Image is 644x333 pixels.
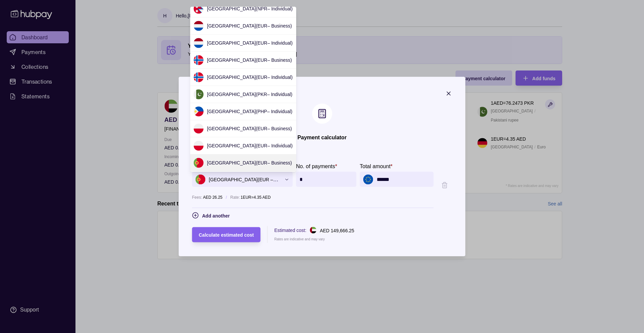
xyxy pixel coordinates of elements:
img: pl [194,124,204,134]
img: no [194,55,204,65]
span: [GEOGRAPHIC_DATA] ( EUR – Business ) [207,126,292,131]
img: no [194,72,204,82]
img: nl [194,38,204,48]
span: [GEOGRAPHIC_DATA] ( EUR – Business ) [207,23,292,29]
span: [GEOGRAPHIC_DATA] ( EUR – Business ) [207,57,292,63]
span: [GEOGRAPHIC_DATA] ( EUR – Individual ) [207,75,292,80]
img: pt [194,158,204,168]
span: [GEOGRAPHIC_DATA] ( EUR – Individual ) [207,40,292,46]
img: pk [194,89,204,99]
img: nl [194,21,204,31]
span: [GEOGRAPHIC_DATA] ( EUR – Business ) [207,160,292,165]
img: ph [194,106,204,116]
span: [GEOGRAPHIC_DATA] ( PKR – Individual ) [207,92,292,97]
span: [GEOGRAPHIC_DATA] ( NPR – Individual ) [207,6,292,11]
img: np [194,4,204,14]
span: [GEOGRAPHIC_DATA] ( PHP – Individual ) [207,109,292,114]
span: [GEOGRAPHIC_DATA] ( EUR – Individual ) [207,143,292,148]
img: pl [194,141,204,151]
